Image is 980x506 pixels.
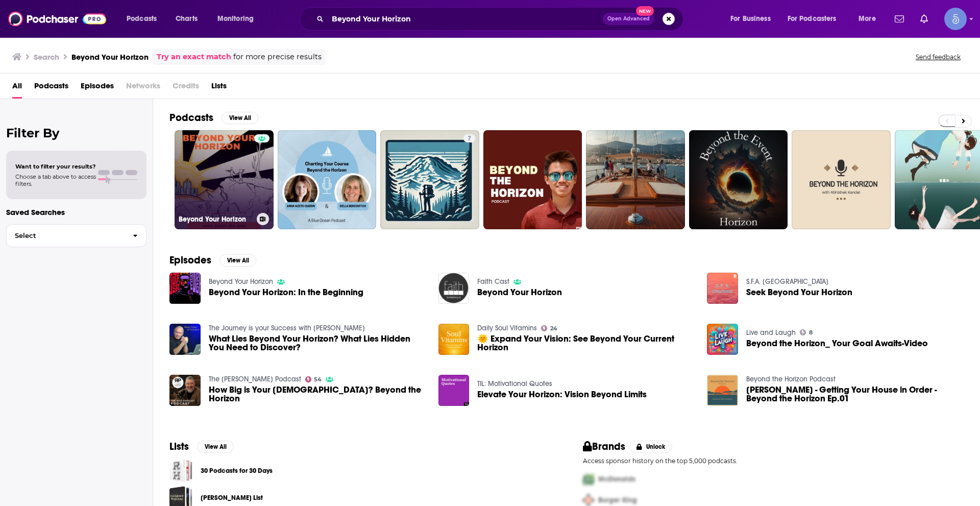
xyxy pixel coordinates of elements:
[219,254,256,267] button: View All
[583,457,964,465] p: Access sponsor history on the top 5,000 podcasts.
[477,390,647,399] a: Elevate Your Horizon: Vision Beyond Limits
[6,126,146,140] h2: Filter By
[477,288,562,297] a: Beyond Your Horizon
[944,8,967,30] span: Logged in as Spiral5-G1
[944,8,967,30] img: User Profile
[169,11,204,27] a: Charts
[607,16,650,21] span: Open Advanced
[209,277,273,286] a: Beyond Your Horizon
[305,376,322,382] a: 54
[209,324,365,332] a: The Journey is your Success with Peter Stone
[6,224,146,247] button: Select
[209,334,426,352] span: What Lies Beyond Your Horizon? What Lies Hidden You Need to Discover?
[176,12,198,26] span: Charts
[583,440,625,453] h2: Brands
[209,385,426,403] a: How Big is Your God? Beyond the Horizon
[477,379,552,388] a: TIL: Motivational Quotes
[169,111,258,124] a: PodcastsView All
[169,254,211,267] h2: Episodes
[746,339,928,348] span: Beyond the Horizon_ Your Goal Awaits-Video
[169,324,201,355] img: What Lies Beyond Your Horizon? What Lies Hidden You Need to Discover?
[179,215,253,224] h3: Beyond Your Horizon
[477,324,537,332] a: Daily Soul Vitamins
[209,375,301,383] a: The Rod Parsley Podcast
[380,130,479,229] a: 7
[15,163,96,170] span: Want to filter your results?
[169,254,256,267] a: EpisodesView All
[859,12,876,26] span: More
[119,11,170,27] button: open menu
[579,469,598,490] img: First Pro Logo
[157,51,231,63] a: Try an exact match
[477,334,695,352] a: 🌞 Expand Your Vision: See Beyond Your Current Horizon
[222,112,258,124] button: View All
[707,273,738,304] img: Seek Beyond Your Horizon
[34,78,68,99] a: Podcasts
[126,78,160,99] span: Networks
[629,441,673,453] button: Unlock
[169,440,189,453] h2: Lists
[438,273,470,304] img: Beyond Your Horizon
[468,134,471,144] span: 7
[707,375,738,406] a: Sean Whalen - Getting Your House in Order - Beyond the Horizon Ep.01
[603,13,654,25] button: Open AdvancedNew
[723,11,783,27] button: open menu
[209,385,426,403] span: How Big is Your [DEMOGRAPHIC_DATA]? Beyond the Horizon
[34,52,59,62] h3: Search
[913,53,964,61] button: Send feedback
[81,78,114,99] a: Episodes
[6,207,146,217] p: Saved Searches
[746,277,828,286] a: S.F.A. Charlotte
[12,78,22,99] a: All
[217,12,254,26] span: Monitoring
[211,78,227,99] a: Lists
[541,325,557,331] a: 24
[169,111,213,124] h2: Podcasts
[8,9,106,29] img: Podchaser - Follow, Share and Rate Podcasts
[169,273,201,304] img: Beyond Your Horizon: In the Beginning
[438,375,470,406] img: Elevate Your Horizon: Vision Beyond Limits
[197,441,234,453] button: View All
[15,173,96,187] span: Choose a tab above to access filters.
[201,465,273,476] a: 30 Podcasts for 30 Days
[169,459,192,482] a: 30 Podcasts for 30 Days
[800,329,813,335] a: 8
[746,328,796,337] a: Live and Laugh
[746,385,964,403] a: Sean Whalen - Getting Your House in Order - Beyond the Horizon Ep.01
[71,52,149,62] h3: Beyond Your Horizon
[463,134,475,142] a: 7
[891,10,908,28] a: Show notifications dropdown
[7,232,125,239] span: Select
[944,8,967,30] button: Show profile menu
[127,12,157,26] span: Podcasts
[477,277,509,286] a: Faith Cast
[209,288,363,297] a: Beyond Your Horizon: In the Beginning
[916,10,932,28] a: Show notifications dropdown
[788,12,837,26] span: For Podcasters
[210,11,267,27] button: open menu
[201,492,263,503] a: [PERSON_NAME] List
[175,130,274,229] a: Beyond Your Horizon
[169,440,234,453] a: ListsView All
[438,324,470,355] a: 🌞 Expand Your Vision: See Beyond Your Current Horizon
[746,375,836,383] a: Beyond the Horizon Podcast
[707,324,738,355] img: Beyond the Horizon_ Your Goal Awaits-Video
[314,377,322,382] span: 54
[746,288,852,297] a: Seek Beyond Your Horizon
[173,78,199,99] span: Credits
[169,375,201,406] img: How Big is Your God? Beyond the Horizon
